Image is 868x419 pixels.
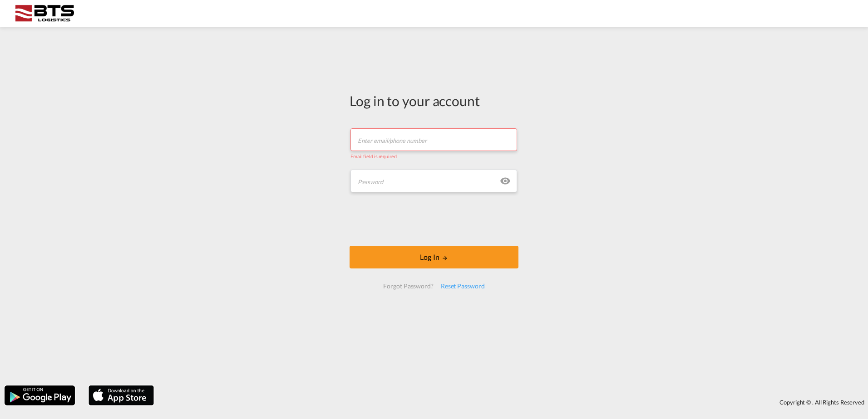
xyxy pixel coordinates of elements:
[437,278,488,294] div: Reset Password
[350,128,517,151] input: Enter email/phone number
[88,385,155,406] img: apple.png
[380,278,437,294] div: Forgot Password?
[158,395,868,410] div: Copyright © . All Rights Reserved
[350,91,518,110] div: Log in to your account
[14,4,75,24] img: cdcc71d0be7811ed9adfbf939d2aa0e8.png
[365,201,503,237] iframe: reCAPTCHA
[350,170,517,192] input: Password
[350,153,397,159] span: Email field is required
[350,246,518,268] button: LOGIN
[4,385,76,406] img: google.png
[500,175,511,186] md-icon: icon-eye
